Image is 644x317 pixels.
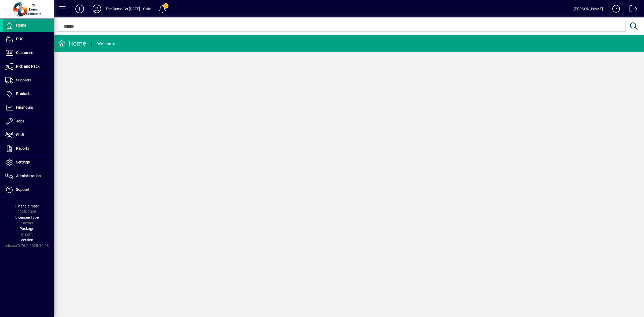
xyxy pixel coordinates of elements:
a: Settings [3,156,54,169]
span: Financial Year [15,204,39,208]
span: Customers [16,50,34,55]
a: Reports [3,142,54,155]
span: Reports [16,146,29,151]
div: Home [58,39,86,48]
span: Staff [16,133,24,137]
span: Jobs [16,119,24,123]
a: Administration [3,169,54,183]
span: Suppliers [16,78,31,82]
a: Products [3,87,54,101]
a: Knowledge Base [608,1,620,19]
span: Home [16,23,26,27]
a: Staff [3,128,54,142]
button: Profile [88,4,105,14]
span: Version [21,238,33,242]
span: Products [16,92,31,96]
span: Support [16,187,30,192]
span: Financials [16,105,33,110]
a: Suppliers [3,74,54,87]
div: Welcome [97,39,115,48]
a: POS [3,32,54,46]
a: Financials [3,101,54,114]
span: Pick and Pack [16,64,39,68]
a: Pick and Pack [3,60,54,73]
div: [PERSON_NAME] [574,5,603,13]
span: Settings [16,160,30,164]
a: Support [3,183,54,196]
span: Package [20,227,34,231]
span: Administration [16,174,41,178]
button: Add [71,4,88,14]
a: Jobs [3,115,54,128]
a: Logout [625,1,637,19]
span: POS [16,37,23,41]
a: Customers [3,46,54,60]
div: The Demo Co [DATE] - Ontoit [105,5,154,13]
span: Licensee Type [15,215,39,220]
